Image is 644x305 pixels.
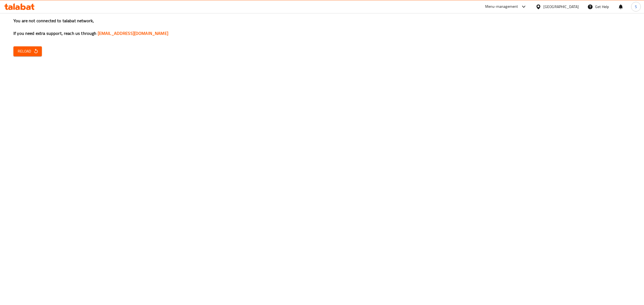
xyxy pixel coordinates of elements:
[635,4,637,10] span: S
[98,29,168,37] a: [EMAIL_ADDRESS][DOMAIN_NAME]
[13,46,42,56] button: Reload
[18,48,38,55] span: Reload
[485,3,518,10] div: Menu-management
[543,4,579,10] div: [GEOGRAPHIC_DATA]
[13,18,631,36] h3: You are not connected to talabat network, If you need extra support, reach us through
